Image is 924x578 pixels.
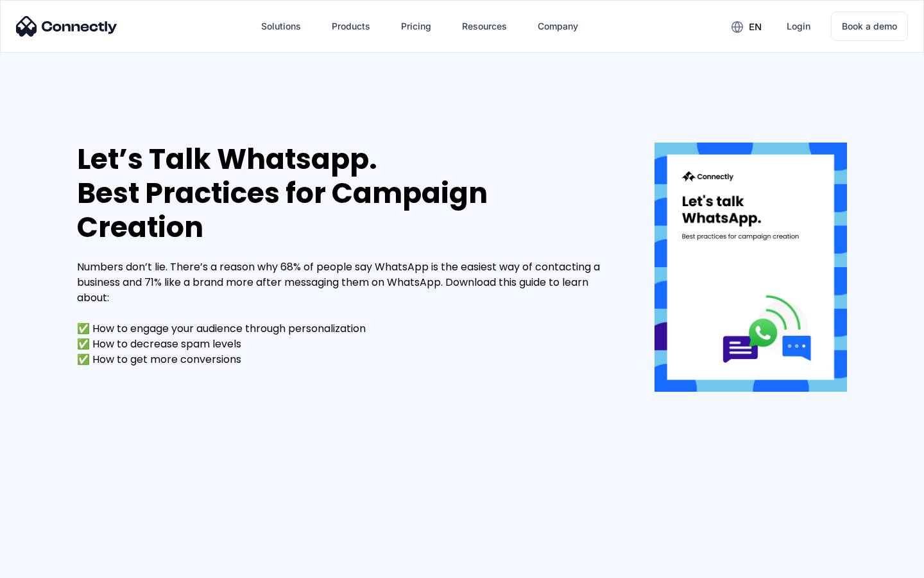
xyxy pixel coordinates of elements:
div: Products [332,17,370,35]
div: Numbers don’t lie. There’s a reason why 68% of people say WhatsApp is the easiest way of contacti... [77,259,616,367]
div: Let’s Talk Whatsapp. Best Practices for Campaign Creation [77,143,616,244]
a: Login [776,11,821,42]
div: en [749,18,762,36]
div: Pricing [401,17,431,35]
ul: Language list [26,556,77,574]
div: Company [538,17,578,35]
a: Book a demo [831,12,908,41]
aside: Language selected: English [13,556,77,574]
div: Resources [462,17,507,35]
a: Pricing [391,11,441,42]
div: Login [787,17,810,35]
img: Connectly Logo [16,16,117,37]
div: Solutions [261,17,301,35]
